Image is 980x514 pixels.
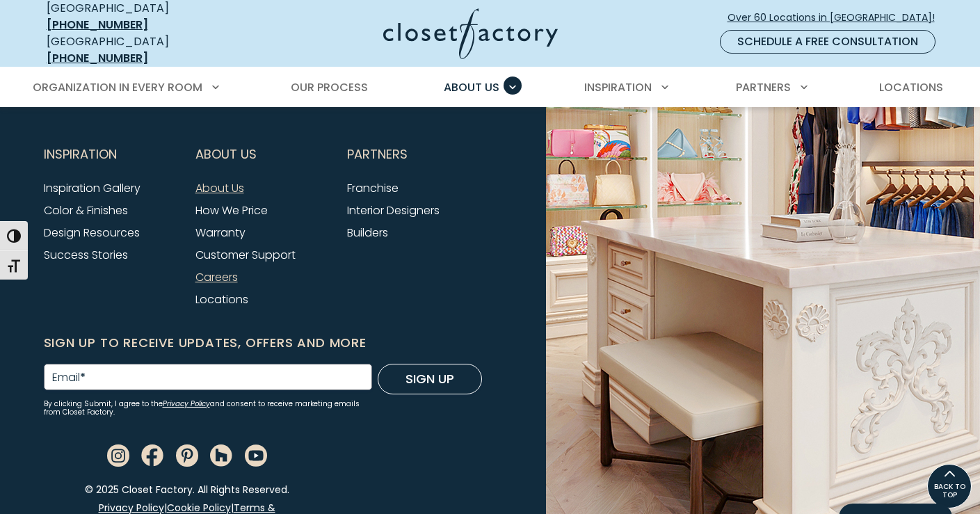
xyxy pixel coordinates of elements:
img: Closet Factory Logo [383,8,558,59]
span: Locations [879,79,943,95]
a: Franchise [347,180,399,196]
a: Youtube [245,447,267,463]
a: Over 60 Locations in [GEOGRAPHIC_DATA]! [727,6,947,30]
a: Interior Designers [347,202,440,218]
a: [PHONE_NUMBER] [47,50,148,66]
a: Inspiration Gallery [44,180,140,196]
button: Footer Subnav Button - Partners [347,137,482,172]
button: Sign Up [378,364,482,394]
a: Schedule a Free Consultation [720,30,935,54]
a: How We Price [195,202,268,218]
a: Success Stories [44,247,128,263]
div: [GEOGRAPHIC_DATA] [47,33,248,67]
a: Entertainment Centers [44,93,166,109]
span: Over 60 Locations in [GEOGRAPHIC_DATA]! [728,10,946,25]
a: BACK TO TOP [927,464,972,508]
span: Inspiration [44,137,117,172]
a: Builders [347,225,388,241]
span: Inspiration [584,79,652,95]
a: Color & Finishes [44,202,128,218]
small: By clicking Submit, I agree to the and consent to receive marketing emails from Closet Factory. [44,400,372,417]
span: Partners [347,137,408,172]
span: Our Process [291,79,368,95]
a: [PHONE_NUMBER] [47,17,148,33]
span: About Us [195,137,257,172]
nav: Primary Menu [23,68,958,107]
span: BACK TO TOP [928,483,971,499]
a: Locations [195,291,248,307]
h6: Sign Up to Receive Updates, Offers and More [44,333,482,353]
a: Pinterest [176,447,198,463]
a: Warranty [195,225,246,241]
label: Email [52,372,86,383]
a: Houzz [210,447,232,463]
a: Design Resources [44,225,140,241]
span: Organization in Every Room [33,79,202,95]
a: Customer Support [195,247,296,263]
button: Footer Subnav Button - About Us [195,137,330,172]
a: Facebook [141,447,163,463]
span: Partners [736,79,791,95]
span: About Us [444,79,499,95]
button: Footer Subnav Button - Inspiration [44,137,179,172]
a: Careers [195,269,238,285]
a: Privacy Policy [163,399,210,409]
a: About Us [195,180,244,196]
a: Instagram [107,447,129,463]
